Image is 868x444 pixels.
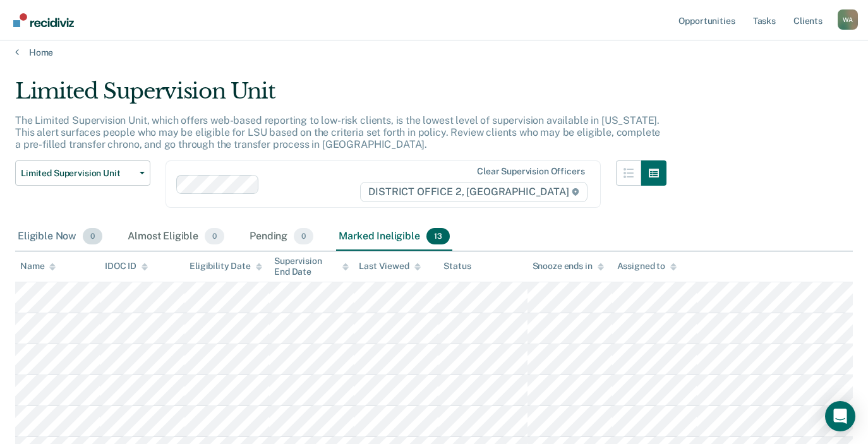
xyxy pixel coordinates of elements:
[20,261,56,272] div: Name
[15,78,666,114] div: Limited Supervision Unit
[443,261,471,272] div: Status
[205,228,224,244] span: 0
[426,228,450,244] span: 13
[533,261,604,272] div: Snooze ends in
[15,160,150,186] button: Limited Supervision Unit
[359,261,420,272] div: Last Viewed
[15,47,853,58] a: Home
[360,182,587,202] span: DISTRICT OFFICE 2, [GEOGRAPHIC_DATA]
[21,168,135,179] span: Limited Supervision Unit
[617,261,677,272] div: Assigned to
[477,166,584,177] div: Clear supervision officers
[125,223,227,251] div: Almost Eligible0
[105,261,148,272] div: IDOC ID
[294,228,313,244] span: 0
[247,223,316,251] div: Pending0
[825,401,855,431] div: Open Intercom Messenger
[15,114,660,150] p: The Limited Supervision Unit, which offers web-based reporting to low-risk clients, is the lowest...
[274,256,349,277] div: Supervision End Date
[838,9,858,30] div: W A
[838,9,858,30] button: Profile dropdown button
[336,223,452,251] div: Marked Ineligible13
[83,228,102,244] span: 0
[15,223,105,251] div: Eligible Now0
[13,13,74,27] img: Recidiviz
[190,261,262,272] div: Eligibility Date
